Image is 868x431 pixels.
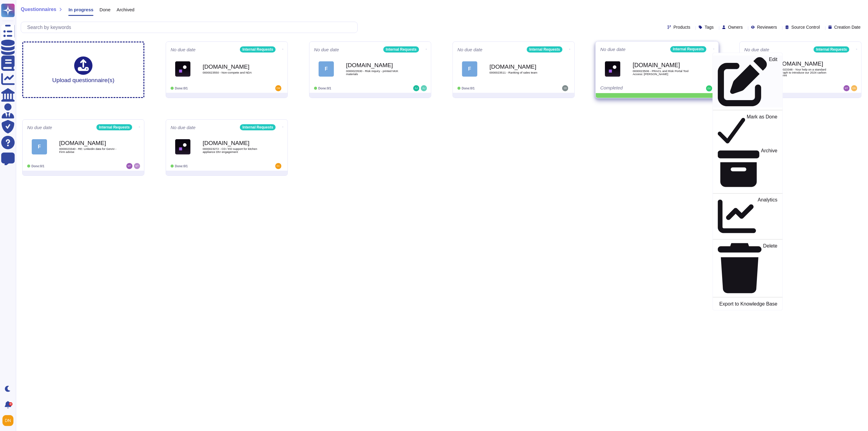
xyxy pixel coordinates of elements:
[99,7,110,12] span: Done
[791,25,820,29] span: Source Control
[203,140,264,146] b: [DOMAIN_NAME]
[706,85,712,92] img: user
[126,163,132,169] img: user
[314,47,339,52] span: No due date
[413,85,419,91] img: user
[851,85,857,91] img: user
[319,61,334,77] div: F
[1,414,18,427] button: user
[600,85,676,92] div: Completed
[24,22,357,33] input: Search by keywords
[834,25,861,29] span: Creation Date
[171,125,196,130] span: No due date
[776,61,837,67] b: [DOMAIN_NAME]
[32,139,47,154] div: F
[203,64,264,70] b: [DOMAIN_NAME]
[175,61,190,77] img: Logo
[719,302,777,306] p: Export to Knowledge Base
[490,71,551,74] span: 0000023511 - Ranking of sales team
[458,47,483,52] span: No due date
[383,46,419,53] div: Internal Requests
[346,70,407,75] span: 0000023530 - Risk inquiry - printed McK materials
[175,87,188,90] span: Done: 0/1
[2,415,13,426] img: user
[562,85,568,91] img: user
[527,46,562,53] div: Internal Requests
[747,114,778,146] p: Mark as Done
[674,25,690,29] span: Products
[705,25,714,29] span: Tags
[713,147,783,191] a: Archive
[605,61,620,77] img: Logo
[462,61,477,77] div: F
[757,25,777,29] span: Reviewers
[68,7,93,12] span: In progress
[175,139,190,154] img: Logo
[490,64,551,70] b: [DOMAIN_NAME]
[761,148,778,190] p: Archive
[52,56,114,83] div: Upload questionnaire(s)
[21,7,56,12] span: Questionnaires
[9,402,13,406] div: 9+
[31,165,44,168] span: Done: 0/1
[633,70,694,75] span: 0000023506 - PRACL and Risk Portal Tool Access: [PERSON_NAME]
[713,56,783,108] a: Edit
[318,87,331,90] span: Done: 0/1
[59,147,120,153] span: 0000023340 - RE: Linkedin data for GenAI - Firm advise
[275,163,281,169] img: user
[96,124,132,130] div: Internal Requests
[240,46,276,53] div: Internal Requests
[27,125,52,130] span: No due date
[728,25,743,29] span: Owners
[346,62,407,68] b: [DOMAIN_NAME]
[59,140,120,146] b: [DOMAIN_NAME]
[175,165,188,168] span: Done: 0/1
[744,47,769,52] span: No due date
[844,85,850,91] img: user
[758,197,778,236] p: Analytics
[713,242,783,295] a: Delete
[713,196,783,237] a: Analytics
[814,46,849,53] div: Internal Requests
[462,87,475,90] span: Done: 0/1
[671,46,707,52] div: Internal Requests
[713,300,783,308] a: Export to Knowledge Base
[769,57,778,107] p: Edit
[203,147,264,153] span: 0000023272 - CD / ED support for kitchen appliance DtV engagement
[203,71,264,74] span: 0000023550 - Non-compete and NDA
[713,113,783,147] a: Mark as Done
[134,163,140,169] img: user
[776,68,837,77] span: 0000023348 - Your help on a standard âragraph to introduce our 2024 carbon footprint
[240,124,276,130] div: Internal Requests
[600,47,626,52] span: No due date
[763,244,778,293] p: Delete
[117,7,134,12] span: Archived
[633,62,694,68] b: [DOMAIN_NAME]
[421,85,427,91] img: user
[171,47,196,52] span: No due date
[275,85,281,91] img: user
